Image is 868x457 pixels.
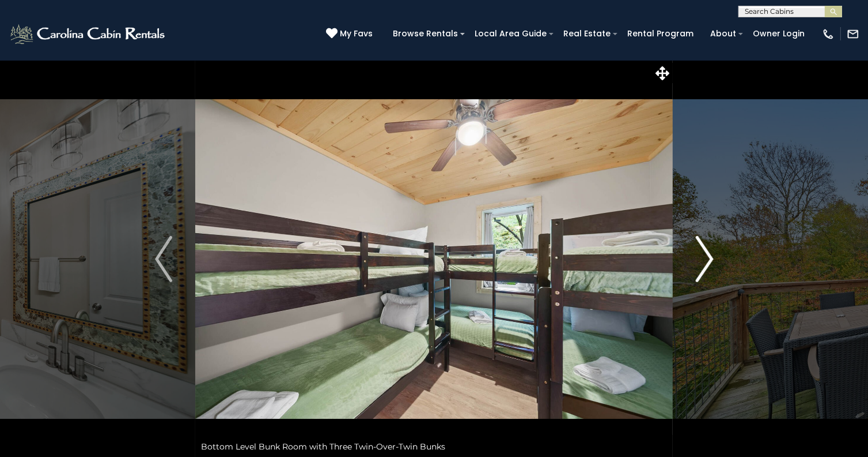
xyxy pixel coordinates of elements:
img: arrow [696,236,713,282]
img: mail-regular-white.png [847,28,859,40]
img: White-1-2.png [9,23,168,46]
a: Local Area Guide [469,25,552,43]
a: Owner Login [747,25,810,43]
span: My Favs [340,28,373,40]
a: Rental Program [621,25,699,43]
img: arrow [155,236,172,282]
img: phone-regular-white.png [822,28,835,40]
a: My Favs [326,28,376,40]
a: About [704,25,742,43]
a: Real Estate [558,25,616,43]
a: Browse Rentals [387,25,464,43]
